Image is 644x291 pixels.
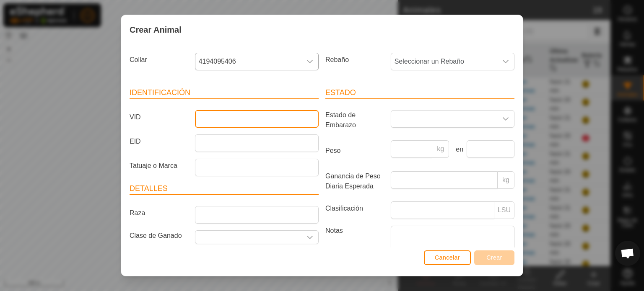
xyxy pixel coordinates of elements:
[130,23,182,36] span: Crear Animal
[322,171,387,191] label: Ganancia de Peso Diaria Esperada
[486,254,502,261] span: Crear
[126,53,192,67] label: Collar
[130,183,319,195] header: Detalles
[432,140,449,158] p-inputgroup-addon: kg
[126,159,192,173] label: Tatuaje o Marca
[424,250,471,265] button: Cancelar
[322,140,387,161] label: Peso
[301,53,318,70] div: dropdown trigger
[126,206,192,220] label: Raza
[452,144,463,155] label: en
[126,110,192,124] label: VID
[195,53,301,70] span: 4194095406
[322,226,387,273] label: Notas
[474,250,514,265] button: Crear
[322,110,387,130] label: Estado de Embarazo
[126,134,192,149] label: EID
[126,230,192,241] label: Clase de Ganado
[615,241,640,266] div: Obre el xat
[498,171,514,189] p-inputgroup-addon: kg
[322,53,387,67] label: Rebaño
[322,201,387,216] label: Clasificación
[325,87,514,99] header: Estado
[130,87,319,99] header: Identificación
[301,231,318,244] div: dropdown trigger
[494,201,514,219] p-inputgroup-addon: LSU
[391,53,497,70] span: Seleccionar un Rebaño
[497,53,514,70] div: dropdown trigger
[435,254,460,261] span: Cancelar
[497,111,514,127] div: dropdown trigger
